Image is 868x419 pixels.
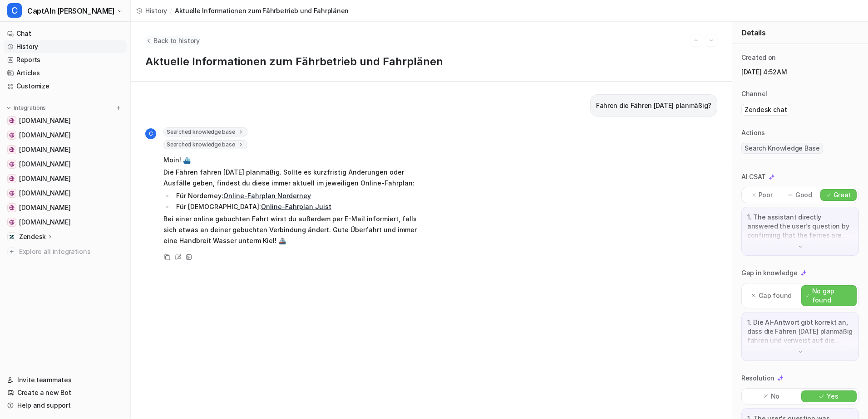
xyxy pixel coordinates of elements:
[596,100,711,111] p: Fahren die Fähren [DATE] planmäßig?
[827,392,838,401] p: Yes
[759,190,773,200] p: Poor
[708,36,715,44] img: Next session
[4,67,127,79] a: Articles
[741,89,767,98] p: Channel
[741,172,766,181] p: AI CSAT
[19,160,70,169] span: [DOMAIN_NAME]
[690,34,702,46] button: Go to previous session
[145,128,156,139] span: C
[173,201,429,212] li: Für [DEMOGRAPHIC_DATA]:
[4,245,127,258] a: Explore all integrations
[4,386,127,399] a: Create a new Bot
[4,27,127,40] a: Chat
[833,190,851,200] p: Great
[4,172,127,185] a: www.inseltouristik.de[DOMAIN_NAME]
[741,53,776,62] p: Created on
[175,6,349,15] span: Aktuelle Informationen zum Fährbetrieb und Fahrplänen
[747,213,853,240] p: 1. The assistant directly answered the user's question by confirming that the ferries are running...
[14,104,46,112] p: Integrations
[795,190,812,200] p: Good
[693,36,699,44] img: Previous session
[4,143,127,156] a: www.inselflieger.de[DOMAIN_NAME]
[136,6,167,15] a: History
[797,244,804,250] img: down-arrow
[4,399,127,412] a: Help and support
[741,128,765,137] p: Actions
[7,3,22,18] span: C
[745,105,787,114] p: Zendesk chat
[19,145,70,154] span: [DOMAIN_NAME]
[153,36,200,45] span: Back to history
[741,68,859,77] p: [DATE] 4:52AM
[261,203,331,210] a: Online-Fahrplan Juist
[19,232,46,241] p: Zendesk
[9,161,15,167] img: www.inselfaehre.de
[7,247,16,256] img: explore all integrations
[4,40,127,53] a: History
[4,187,127,200] a: www.inselexpress.de[DOMAIN_NAME]
[163,140,247,149] span: Searched knowledge base
[4,216,127,229] a: www.inselbus-norderney.de[DOMAIN_NAME]
[163,127,247,136] span: Searched knowledge base
[145,6,167,15] span: History
[173,190,429,201] li: Für Norderney:
[9,205,15,210] img: www.inselparker.de
[771,392,779,401] p: No
[732,22,868,44] div: Details
[145,36,200,45] button: Back to history
[759,291,792,300] p: Gap found
[19,203,70,212] span: [DOMAIN_NAME]
[19,244,123,259] span: Explore all integrations
[9,234,15,239] img: Zendesk
[145,55,717,68] h1: Aktuelle Informationen zum Fährbetrieb und Fahrplänen
[19,174,70,183] span: [DOMAIN_NAME]
[4,374,127,386] a: Invite teammates
[9,147,15,152] img: www.inselflieger.de
[4,54,127,66] a: Reports
[4,158,127,171] a: www.inselfaehre.de[DOMAIN_NAME]
[19,218,70,227] span: [DOMAIN_NAME]
[163,155,429,166] p: Moin! ⛴️
[4,103,49,112] button: Integrations
[4,80,127,93] a: Customize
[163,214,429,246] p: Bei einer online gebuchten Fahrt wirst du außerdem per E-Mail informiert, falls sich etwas an dei...
[19,189,70,198] span: [DOMAIN_NAME]
[812,287,853,305] p: No gap found
[9,176,15,181] img: www.inseltouristik.de
[170,6,172,15] span: /
[115,105,122,111] img: menu_add.svg
[223,192,311,200] a: Online-Fahrplan Norderney
[9,118,15,123] img: www.nordsee-bike.de
[741,268,798,278] p: Gap in knowledge
[705,34,717,46] button: Go to next session
[19,116,70,125] span: [DOMAIN_NAME]
[9,132,15,138] img: www.frisonaut.de
[5,105,12,111] img: expand menu
[163,167,429,189] p: Die Fähren fahren [DATE] planmäßig. Sollte es kurzfristig Änderungen oder Ausfälle geben, findest...
[797,349,804,355] img: down-arrow
[741,143,823,154] span: Search Knowledge Base
[9,219,15,225] img: www.inselbus-norderney.de
[27,5,115,17] span: CaptAIn [PERSON_NAME]
[4,114,127,127] a: www.nordsee-bike.de[DOMAIN_NAME]
[741,374,774,383] p: Resolution
[9,190,15,196] img: www.inselexpress.de
[4,129,127,141] a: www.frisonaut.de[DOMAIN_NAME]
[747,318,853,345] p: 1. Die AI-Antwort gibt korrekt an, dass die Fähren [DATE] planmäßig fahren und verweist auf die O...
[4,201,127,214] a: www.inselparker.de[DOMAIN_NAME]
[19,131,70,140] span: [DOMAIN_NAME]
